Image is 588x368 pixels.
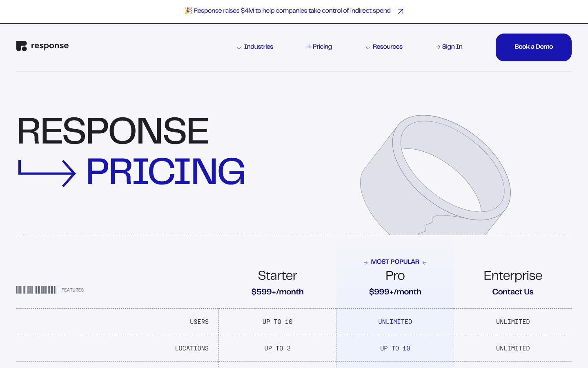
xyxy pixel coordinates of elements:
[237,44,273,51] div: Industries
[369,288,421,298] span: $999+/month
[514,44,553,51] div: Book a Demo
[336,309,454,335] td: Unlimited
[16,286,218,298] div: Features
[16,335,218,362] td: Locations
[258,271,297,284] span: Starter
[454,335,572,362] td: Unlimited
[454,309,572,335] td: Unlimited
[305,43,334,52] a: Pricing
[218,335,336,362] td: Up To 3
[16,41,69,52] img: Response Logo
[364,259,426,267] span: Most Popular
[492,288,533,298] span: Contact Us
[442,44,463,51] div: Sign In
[16,41,69,54] a: Response Home
[86,158,245,193] div: pricing
[313,44,332,51] div: Pricing
[483,271,542,284] span: Enterprise
[16,309,218,335] td: Users
[434,43,464,52] a: Sign In
[16,117,247,196] div: response
[496,34,572,61] button: Book a DemoBook a DemoBook a DemoBook a Demo
[365,44,403,51] div: Resources
[336,335,454,362] td: Up To 10
[385,271,405,284] span: Pro
[184,7,390,16] p: 🎉 Response raises $4M to help companies take control of indirect spend
[218,309,336,335] td: Up To 10
[252,288,304,298] span: $599+/month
